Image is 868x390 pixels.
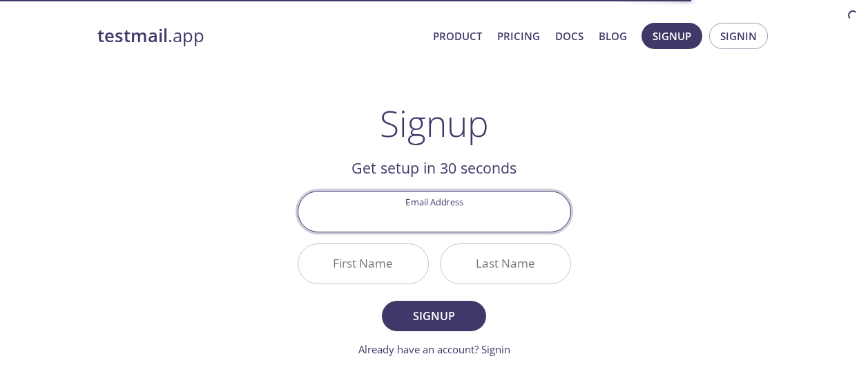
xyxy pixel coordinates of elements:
span: Signup [653,27,691,45]
span: Signup [397,306,470,326]
a: Blog [599,27,627,45]
a: Docs [555,27,584,45]
a: testmail.app [97,24,422,48]
button: Signin [709,23,768,49]
a: Already have an account? Signin [358,342,510,356]
button: Signup [382,301,485,331]
h1: Signup [380,102,489,144]
a: Product [433,27,482,45]
button: Signup [642,23,702,49]
a: Pricing [497,27,540,45]
strong: testmail [97,24,168,48]
span: Signin [720,27,757,45]
h2: Get setup in 30 seconds [298,156,571,180]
